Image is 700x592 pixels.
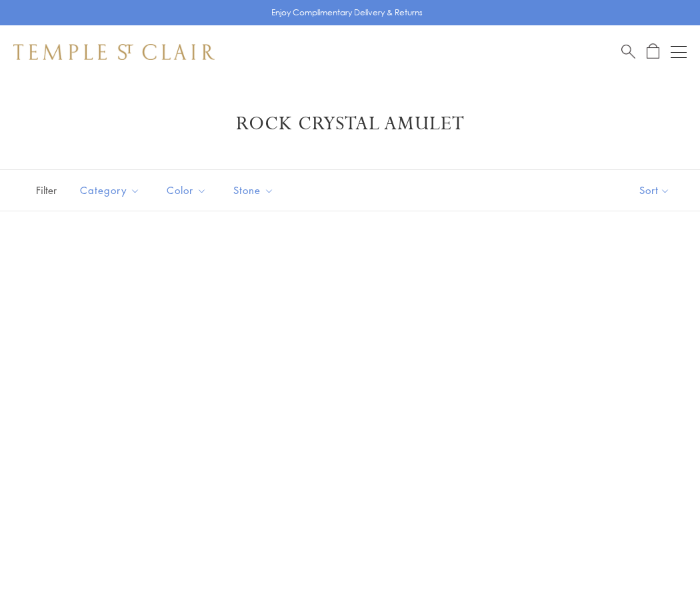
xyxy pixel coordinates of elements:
[70,175,150,205] button: Category
[271,6,423,19] p: Enjoy Complimentary Delivery & Returns
[157,175,217,205] button: Color
[223,175,284,205] button: Stone
[621,43,635,60] a: Search
[33,112,667,136] h1: Rock Crystal Amulet
[609,170,700,211] button: Show sort by
[73,182,150,199] span: Category
[647,43,659,60] a: Open Shopping Bag
[13,44,215,60] img: Temple St. Clair
[671,44,687,60] button: Open navigation
[227,182,284,199] span: Stone
[160,182,217,199] span: Color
